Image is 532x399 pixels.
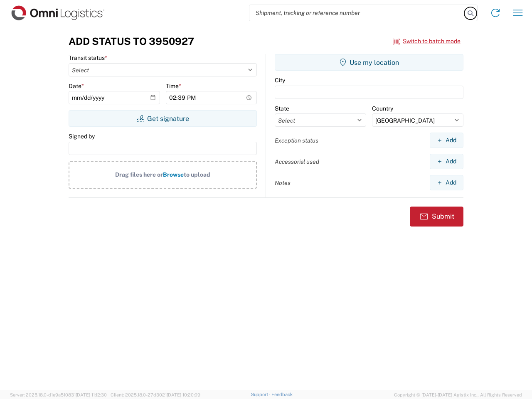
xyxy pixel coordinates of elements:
button: Use my location [275,54,463,71]
span: Browse [163,171,184,178]
a: Support [251,392,272,397]
label: Signed by [69,133,95,140]
label: Transit status [69,54,107,62]
h3: Add Status to 3950927 [69,35,194,47]
label: State [275,105,289,112]
button: Switch to batch mode [393,34,461,48]
label: Country [372,105,393,112]
button: Add [430,133,463,148]
label: City [275,76,285,84]
span: Copyright © [DATE]-[DATE] Agistix Inc., All Rights Reserved [394,391,522,399]
label: Accessorial used [275,158,319,165]
label: Date [69,82,84,90]
span: [DATE] 11:12:30 [76,392,107,397]
label: Exception status [275,137,318,144]
span: Server: 2025.18.0-d1e9a510831 [10,392,107,397]
label: Notes [275,179,291,187]
button: Submit [410,207,463,227]
button: Get signature [69,110,257,127]
label: Time [166,82,181,90]
button: Add [430,175,463,190]
a: Feedback [271,392,293,397]
span: [DATE] 10:20:09 [167,392,200,397]
input: Shipment, tracking or reference number [249,5,465,21]
button: Add [430,154,463,169]
span: Drag files here or [115,171,163,178]
span: Client: 2025.18.0-27d3021 [111,392,200,397]
span: to upload [184,171,210,178]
